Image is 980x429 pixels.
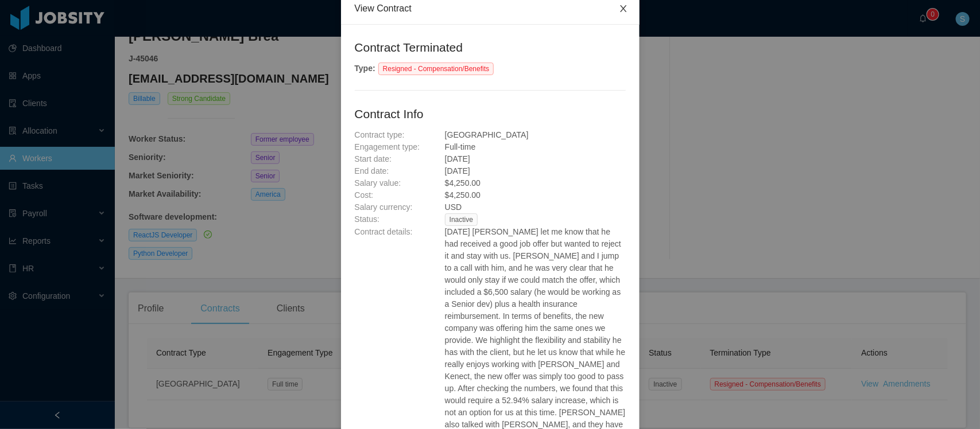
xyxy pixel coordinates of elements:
[445,166,470,175] span: [DATE]
[445,142,476,151] span: Full-time
[355,130,405,139] span: Contract type:
[355,227,413,236] span: Contract details:
[355,154,392,163] span: Start date:
[355,142,420,151] span: Engagement type:
[355,105,626,123] h2: Contract Info
[619,4,628,13] i: icon: close
[445,178,481,188] span: $4,250.00
[355,190,374,200] span: Cost:
[445,190,481,200] span: $4,250.00
[355,2,626,15] div: View Contract
[355,202,413,212] span: Salary currency:
[445,130,529,139] span: [GEOGRAPHIC_DATA]
[445,202,462,212] span: USD
[445,154,470,163] span: [DATE]
[355,214,380,224] span: Status:
[355,64,375,73] strong: Type :
[355,178,401,188] span: Salary value:
[355,38,626,57] h2: Contract Terminated
[378,63,494,75] span: Resigned - Compensation/Benefits
[445,213,478,226] span: Inactive
[355,166,389,175] span: End date:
